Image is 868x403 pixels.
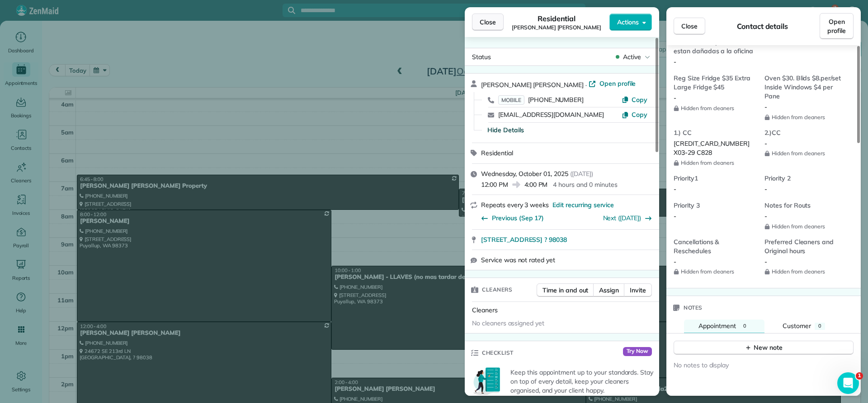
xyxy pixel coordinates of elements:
[674,258,676,266] span: -
[492,213,544,222] span: Previous (Sep 17)
[589,79,636,88] a: Open profile
[674,174,757,183] span: Priority1
[632,96,647,104] span: Copy
[674,159,757,167] span: Hidden from cleaners
[487,125,524,134] button: Hide Details
[674,58,676,66] span: -
[498,95,584,104] a: MOBILE[PHONE_NUMBER]
[674,237,757,255] span: Cancellations & Reschedules
[512,24,601,31] span: [PERSON_NAME] [PERSON_NAME]
[856,372,863,380] span: 1
[674,185,676,193] span: -
[764,223,848,230] span: Hidden from cleaners
[681,22,698,31] span: Close
[623,347,652,356] span: Try Now
[630,286,646,295] span: Invite
[472,14,504,31] button: Close
[482,348,514,357] span: Checklist
[674,201,757,210] span: Priority 3
[482,285,512,294] span: Cleaners
[599,286,619,295] span: Assign
[472,319,544,327] span: No cleaners assigned yet
[674,361,729,369] span: No notes to display
[617,18,639,27] span: Actions
[481,81,584,89] span: [PERSON_NAME] [PERSON_NAME]
[674,268,757,275] span: Hidden from cleaners
[624,283,652,297] button: Invite
[481,213,544,222] button: Previous (Sep 17)
[510,368,654,395] p: Keep this appointment up to your standards. Stay on top of every detail, keep your cleaners organ...
[623,52,641,61] span: Active
[480,18,496,27] span: Close
[481,170,568,178] span: Wednesday, October 01, 2025
[538,13,576,24] span: Residential
[764,212,767,220] span: -
[472,306,498,314] span: Cleaners
[674,74,757,92] span: Reg Size Fridge $35 Extra Large Fridge $45
[481,180,508,189] span: 12:00 PM
[542,286,588,295] span: Time in and out
[481,235,654,244] a: [STREET_ADDRESS] ? 98038
[764,114,848,121] span: Hidden from cleaners
[632,111,647,119] span: Copy
[737,21,788,32] span: Contact details
[698,322,736,330] span: Appointment
[674,94,676,102] span: -
[743,323,746,329] span: 0
[764,128,848,137] span: 2.)CC
[481,149,513,157] span: Residential
[837,372,859,394] iframe: Intercom live chat
[603,214,642,222] a: Next ([DATE])
[498,111,604,119] a: [EMAIL_ADDRESS][DOMAIN_NAME]
[764,201,848,210] span: Notes for Routs
[764,103,767,111] span: -
[570,170,593,178] span: ( [DATE] )
[764,174,848,183] span: Priority 2
[524,180,548,189] span: 4:00 PM
[481,255,555,264] span: Service was not rated yet
[481,235,567,244] span: [STREET_ADDRESS] ? 98038
[603,213,652,222] button: Next ([DATE])
[745,343,783,352] div: New note
[599,79,636,88] span: Open profile
[827,17,846,35] span: Open profile
[674,212,676,220] span: -
[472,53,491,61] span: Status
[674,341,854,355] button: New note
[674,128,757,137] span: 1.) CC
[783,322,811,330] span: Customer
[820,13,854,39] a: Open profile
[498,95,524,105] span: MOBILE
[764,139,767,148] span: -
[552,200,614,209] span: Edit recurring service
[764,74,848,101] span: Oven $30. Blids $8.per/set Inside Windows $4 per Pane
[593,283,625,297] button: Assign
[674,139,751,157] span: [CREDIT_CARD_NUMBER] X03-29 C828
[764,150,848,157] span: Hidden from cleaners
[481,201,549,209] span: Repeats every 3 weeks
[584,81,589,88] span: ·
[553,180,617,189] p: 4 hours and 0 minutes
[764,185,767,193] span: -
[684,303,703,312] span: Notes
[674,18,705,35] button: Close
[622,110,647,119] button: Copy
[818,323,821,329] span: 0
[764,268,848,275] span: Hidden from cleaners
[528,96,584,104] span: [PHONE_NUMBER]
[764,258,767,266] span: -
[622,95,647,104] button: Copy
[764,237,848,255] span: Preferred Cleaners and Original hours
[674,105,757,112] span: Hidden from cleaners
[537,283,594,297] button: Time in and out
